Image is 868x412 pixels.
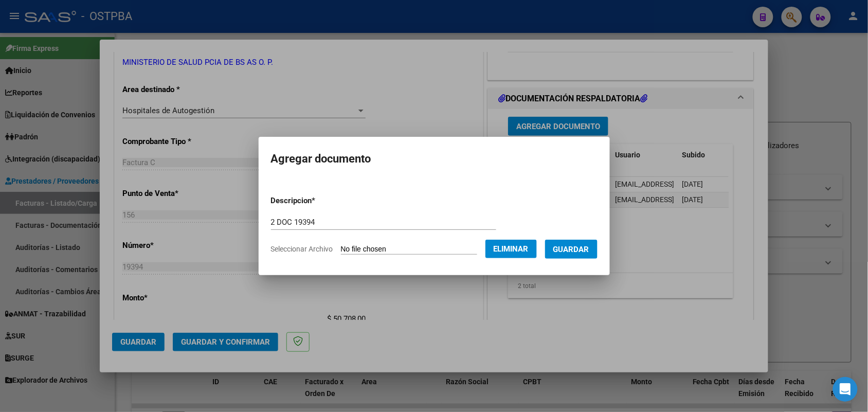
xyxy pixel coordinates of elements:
button: Guardar [545,240,598,259]
span: Guardar [553,245,589,254]
h2: Agregar documento [271,149,598,169]
span: Eliminar [494,244,529,254]
span: Seleccionar Archivo [271,245,333,253]
button: Eliminar [485,240,537,258]
p: Descripcion [271,195,369,207]
div: Open Intercom Messenger [833,377,858,402]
